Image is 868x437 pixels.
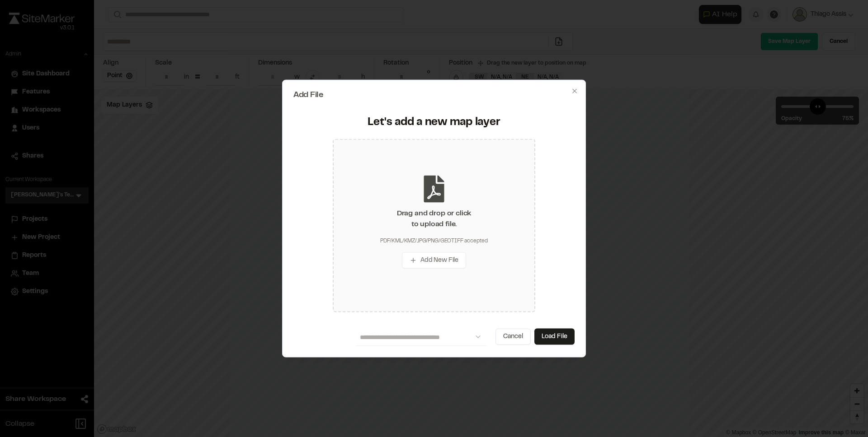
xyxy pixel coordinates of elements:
[402,252,466,268] button: Add New File
[495,328,531,344] button: Cancel
[333,139,535,312] div: Drag and drop or clickto upload file.PDF/KML/KMZ/JPG/PNG/GEOTIFF acceptedAdd New File
[397,208,471,229] div: Drag and drop or click to upload file.
[534,328,575,344] button: Load File
[293,91,575,99] h2: Add File
[380,237,488,245] div: PDF/KML/KMZ/JPG/PNG/GEOTIFF accepted
[299,116,569,130] div: Let's add a new map layer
